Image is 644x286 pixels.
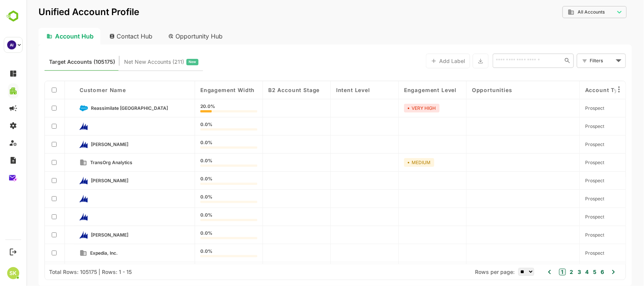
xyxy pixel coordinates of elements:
[65,105,141,111] span: Reassimilate Argentina
[174,213,231,221] div: 0.0%
[400,54,444,68] button: Add Label
[542,268,547,276] button: 2
[136,28,203,45] div: Opportunity Hub
[23,269,105,275] div: Total Rows: 105175 | Rows: 1 - 15
[174,122,231,131] div: 0.0%
[549,268,555,276] button: 3
[559,250,578,256] span: Prospect
[378,104,413,112] div: VERY HIGH
[162,57,170,67] span: New
[7,40,16,49] div: AI
[533,269,539,275] button: 1
[23,57,89,67] span: Known accounts you’ve identified to target - imported from CRM, Offline upload, or promoted from ...
[559,87,598,93] span: Account Type
[563,53,599,69] div: Filters
[446,54,462,68] button: Export the selected data as CSV
[174,231,231,239] div: 0.0%
[572,268,578,276] button: 6
[98,57,172,67] div: Newly surfaced ICP-fit accounts from Intent, Website, LinkedIn, and other engagement signals.
[446,87,486,93] span: Opportunities
[64,160,106,165] span: TransOrg Analytics
[557,268,563,276] button: 4
[174,177,231,185] div: 0.0%
[378,87,430,93] span: Engagement Level
[65,178,102,183] span: Armstrong-Cabrera
[551,9,578,15] span: All Accounts
[77,28,133,45] div: Contact Hub
[559,214,578,220] span: Prospect
[12,28,74,45] div: Account Hub
[8,247,18,257] button: Logout
[7,267,19,279] div: SK
[559,105,578,111] span: Prospect
[536,5,600,20] div: All Accounts
[174,87,228,93] span: Engagement Width
[174,249,231,257] div: 0.0%
[378,158,408,167] div: MEDIUM
[559,232,578,238] span: Prospect
[4,9,23,23] img: BambooboxLogoMark.f1c84d78b4c51b1a7b5f700c9845e183.svg
[541,9,588,15] div: All Accounts
[174,104,231,112] div: 20.0%
[559,141,578,147] span: Prospect
[242,87,293,93] span: B2 Account Stage
[174,140,231,149] div: 0.0%
[174,158,231,167] div: 0.0%
[559,123,578,129] span: Prospect
[64,250,91,256] span: Expedia, Inc.
[559,178,578,183] span: Prospect
[65,232,102,238] span: Hawkins-Crosby
[53,87,100,93] span: Customer Name
[559,196,578,201] span: Prospect
[65,141,102,147] span: Conner-Nguyen
[449,269,488,275] span: Rows per page:
[12,8,113,17] p: Unified Account Profile
[563,57,587,65] div: Filters
[559,160,578,165] span: Prospect
[310,87,344,93] span: Intent Level
[565,268,570,276] button: 5
[174,195,231,203] div: 0.0%
[98,57,158,67] span: Net New Accounts ( 211 )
